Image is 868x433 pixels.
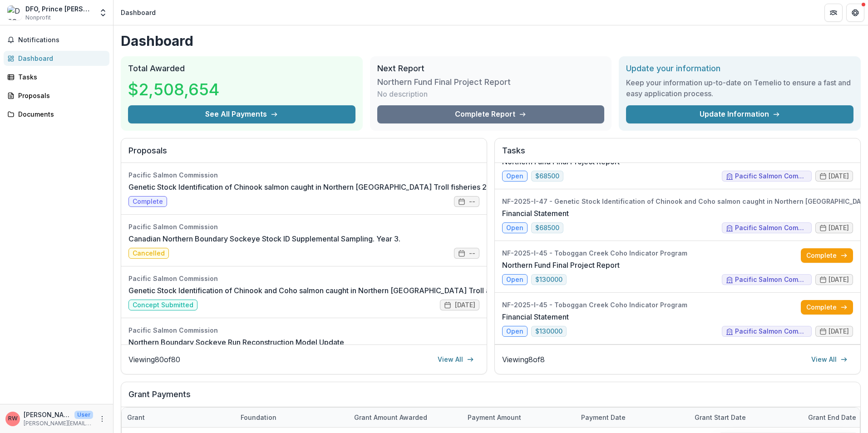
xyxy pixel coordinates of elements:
div: Payment date [576,408,689,427]
h1: Dashboard [121,33,861,49]
div: Payment Amount [462,408,576,427]
button: Notifications [4,33,109,47]
h3: $2,508,654 [128,77,219,102]
a: Northern Fund Final Project Report [502,156,620,167]
div: Tasks [18,72,102,82]
div: Grant start date [689,413,751,422]
div: Grant [122,408,235,427]
span: Nonprofit [25,14,51,22]
a: Complete Report [377,105,605,123]
div: Foundation [235,408,349,427]
div: Documents [18,109,102,119]
button: See All Payments [128,105,355,123]
button: More [97,413,108,424]
a: Financial Statement [502,311,569,322]
button: Open entity switcher [97,4,109,22]
img: DFO, Prince Rupert [7,5,22,20]
div: Dashboard [18,54,102,63]
a: Northern Boundary Sockeye Run Reconstruction Model Update [128,337,344,348]
div: Grant amount awarded [349,408,462,427]
a: Dashboard [4,51,109,66]
a: View All [806,352,853,367]
a: Genetic Stock Identification of Chinook and Coho salmon caught in Northern [GEOGRAPHIC_DATA] Trol... [128,285,636,296]
h3: Northern Fund Final Project Report [377,77,511,87]
h2: Proposals [128,146,479,163]
div: Payment date [576,413,631,422]
h3: Keep your information up-to-date on Temelio to ensure a fast and easy application process. [626,77,853,99]
nav: breadcrumb [117,6,159,19]
h2: Grant Payments [128,389,853,407]
h2: Tasks [502,146,853,163]
div: Proposals [18,91,102,100]
div: Grant amount awarded [349,413,433,422]
button: Get Help [846,4,864,22]
p: No description [377,89,428,99]
div: Ryan Whitmore [8,416,18,422]
a: Genetic Stock Identification of Chinook salmon caught in Northern [GEOGRAPHIC_DATA] Troll fisheri... [128,182,499,192]
a: Northern Fund Final Project Report [502,260,620,271]
p: User [74,411,93,419]
a: Proposals [4,88,109,103]
p: [PERSON_NAME][EMAIL_ADDRESS][PERSON_NAME][DOMAIN_NAME] [24,419,93,428]
a: Complete [801,300,853,315]
h2: Next Report [377,64,605,74]
a: Documents [4,107,109,122]
a: Tasks [4,69,109,84]
span: Notifications [18,36,106,44]
a: Update Information [626,105,853,123]
div: Foundation [235,413,282,422]
p: Viewing 8 of 8 [502,354,545,365]
p: Viewing 80 of 80 [128,354,180,365]
div: Grant end date [803,413,862,422]
div: DFO, Prince [PERSON_NAME] [25,4,93,14]
button: Partners [824,4,843,22]
div: Dashboard [121,8,156,17]
a: View All [432,352,479,367]
h2: Total Awarded [128,64,355,74]
a: Complete [801,248,853,263]
div: Grant start date [689,408,803,427]
p: [PERSON_NAME] [24,410,71,419]
a: Canadian Northern Boundary Sockeye Stock ID Supplemental Sampling. Year 3. [128,233,400,244]
div: Grant [122,413,150,422]
h2: Update your information [626,64,853,74]
a: Financial Statement [502,208,569,219]
div: Payment Amount [462,413,527,422]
